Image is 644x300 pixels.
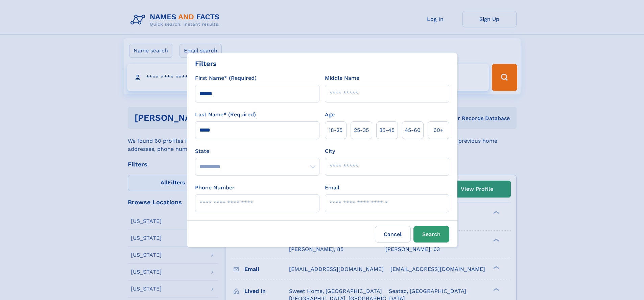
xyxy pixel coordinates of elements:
button: Search [413,226,449,243]
span: 45‑60 [405,126,421,134]
div: Filters [195,59,217,69]
span: 35‑45 [379,126,395,134]
span: 25‑35 [354,126,369,134]
label: City [325,147,335,155]
label: Age [325,111,335,119]
span: 60+ [433,126,444,134]
label: Last Name* (Required) [195,111,256,119]
label: State [195,147,319,155]
label: Email [325,184,339,192]
label: Cancel [375,226,411,243]
label: Middle Name [325,74,359,82]
label: Phone Number [195,184,235,192]
label: First Name* (Required) [195,74,257,82]
span: 18‑25 [329,126,342,134]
